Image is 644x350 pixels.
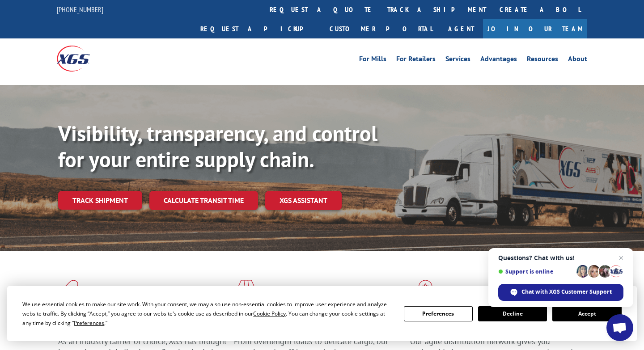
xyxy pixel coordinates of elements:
a: Calculate transit time [149,191,258,210]
a: About [568,55,587,65]
div: Cookie Consent Prompt [7,286,637,341]
a: Customer Portal [323,19,439,38]
span: Cookie Policy [253,310,286,317]
a: Request a pickup [194,19,323,38]
span: Close chat [616,253,627,263]
span: Preferences [74,319,104,327]
b: Visibility, transparency, and control for your entire supply chain. [58,119,377,173]
span: Questions? Chat with us! [498,254,623,261]
div: Open chat [606,314,633,341]
div: We use essential cookies to make our site work. With your consent, we may also use non-essential ... [22,299,393,328]
a: Advantages [480,55,517,65]
a: Track shipment [58,191,142,210]
a: Services [445,55,470,65]
img: xgs-icon-total-supply-chain-intelligence-red [58,280,86,303]
button: Decline [478,306,547,321]
a: Join Our Team [483,19,587,38]
img: xgs-icon-flagship-distribution-model-red [410,280,441,303]
a: For Retailers [396,55,436,65]
button: Preferences [404,306,473,321]
a: Agent [439,19,483,38]
a: Resources [527,55,558,65]
span: Support is online [498,268,573,275]
button: Accept [552,306,621,321]
a: For Mills [359,55,386,65]
div: Chat with XGS Customer Support [498,284,623,301]
a: [PHONE_NUMBER] [57,5,103,14]
img: xgs-icon-focused-on-flooring-red [234,280,255,303]
a: XGS ASSISTANT [265,191,342,210]
span: Chat with XGS Customer Support [521,288,612,296]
